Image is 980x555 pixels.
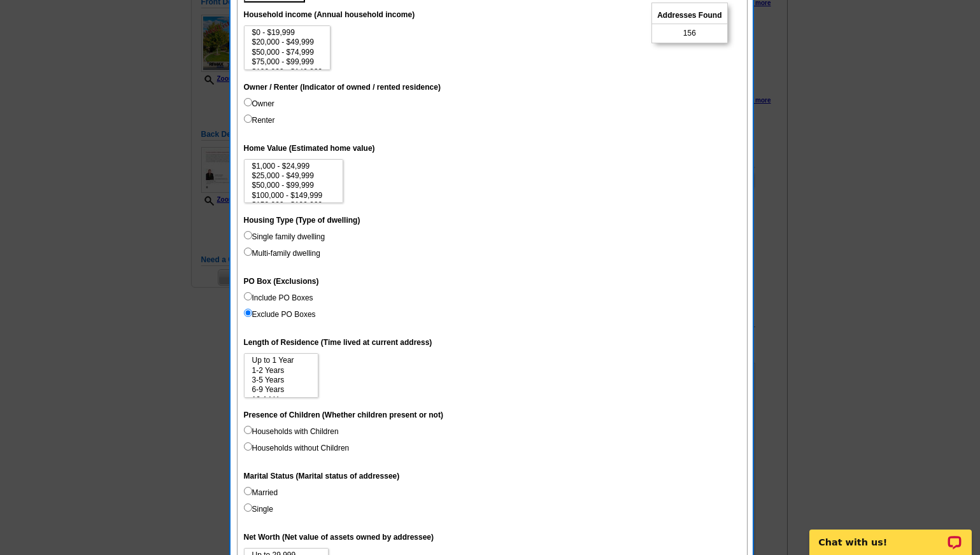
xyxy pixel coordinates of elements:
[244,442,350,454] label: Households without Children
[244,115,275,126] label: Renter
[244,81,441,93] label: Owner / Renter (Indicator of owned / rented residence)
[244,309,316,320] label: Exclude PO Boxes
[244,115,252,123] input: Renter
[251,191,337,200] option: $100,000 - $149,999
[244,248,320,259] label: Multi-family dwelling
[244,487,252,495] input: Married
[251,162,337,171] option: $1,000 - $24,999
[683,27,696,39] span: 156
[251,376,311,385] option: 3-5 Years
[244,143,375,154] label: Home Value (Estimated home value)
[244,214,360,226] label: Housing Type (Type of dwelling)
[801,515,980,555] iframe: LiveChat chat widget
[244,98,274,109] label: Owner
[244,98,252,106] input: Owner
[251,67,324,77] option: $100,000 - $149,999
[244,426,339,437] label: Households with Children
[251,356,311,365] option: Up to 1 Year
[244,9,415,20] label: Household income (Annual household income)
[244,426,252,434] input: Households with Children
[251,385,311,395] option: 6-9 Years
[244,503,273,515] label: Single
[251,395,311,405] option: 10-14 Years
[244,531,434,543] label: Net Worth (Net value of assets owned by addressee)
[244,409,443,421] label: Presence of Children (Whether children present or not)
[244,503,252,512] input: Single
[251,171,337,181] option: $25,000 - $49,999
[251,181,337,190] option: $50,000 - $99,999
[244,292,313,304] label: Include PO Boxes
[244,231,252,239] input: Single family dwelling
[652,7,727,24] span: Addresses Found
[244,309,252,317] input: Exclude PO Boxes
[251,57,324,67] option: $75,000 - $99,999
[244,231,325,242] label: Single family dwelling
[244,470,400,482] label: Marital Status (Marital status of addressee)
[251,366,311,376] option: 1-2 Years
[244,248,252,256] input: Multi-family dwelling
[244,487,278,498] label: Married
[244,337,432,348] label: Length of Residence (Time lived at current address)
[251,48,324,57] option: $50,000 - $74,999
[244,442,252,451] input: Households without Children
[244,292,252,300] input: Include PO Boxes
[251,200,337,210] option: $150,000 - $199,999
[251,38,324,47] option: $20,000 - $49,999
[244,276,319,287] label: PO Box (Exclusions)
[251,28,324,38] option: $0 - $19,999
